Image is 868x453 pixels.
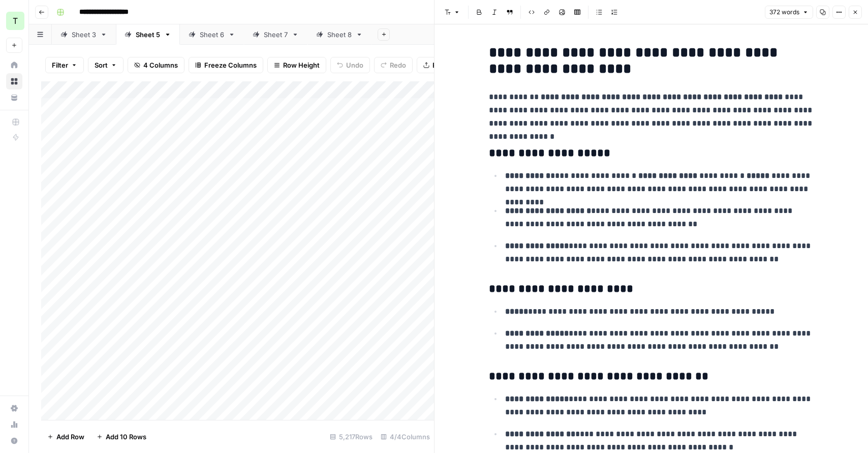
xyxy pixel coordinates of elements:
[330,57,370,73] button: Undo
[283,60,320,70] span: Row Height
[765,6,813,19] button: 372 words
[52,24,116,45] a: Sheet 3
[106,432,146,442] span: Add 10 Rows
[327,29,352,40] div: Sheet 8
[377,429,434,445] div: 4/4 Columns
[72,29,96,40] div: Sheet 3
[6,400,22,416] a: Settings
[769,8,799,17] span: 372 words
[204,60,257,70] span: Freeze Columns
[264,29,288,40] div: Sheet 7
[52,60,68,70] span: Filter
[56,432,84,442] span: Add Row
[45,57,84,73] button: Filter
[390,60,406,70] span: Redo
[116,24,180,45] a: Sheet 5
[244,24,307,45] a: Sheet 7
[41,429,90,445] button: Add Row
[90,429,152,445] button: Add 10 Rows
[6,416,22,433] a: Usage
[143,60,178,70] span: 4 Columns
[6,8,22,34] button: Workspace: TY SEO Team
[6,433,22,449] button: Help + Support
[374,57,413,73] button: Redo
[267,57,326,73] button: Row Height
[6,89,22,106] a: Your Data
[136,29,160,40] div: Sheet 5
[88,57,123,73] button: Sort
[200,29,224,40] div: Sheet 6
[13,15,18,27] span: T
[326,429,377,445] div: 5,217 Rows
[180,24,244,45] a: Sheet 6
[6,57,22,73] a: Home
[95,60,108,70] span: Sort
[307,24,371,45] a: Sheet 8
[128,57,184,73] button: 4 Columns
[189,57,263,73] button: Freeze Columns
[346,60,363,70] span: Undo
[417,57,475,73] button: Export CSV
[6,73,22,89] a: Browse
